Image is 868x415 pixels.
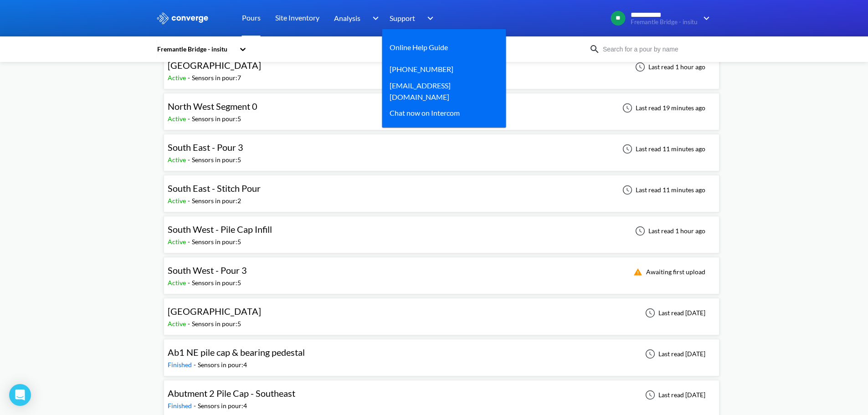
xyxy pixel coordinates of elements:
[194,402,198,410] span: -
[198,401,247,411] div: Sensors in pour: 4
[640,389,708,400] div: Last read [DATE]
[630,61,708,72] div: Last read 1 hour ago
[9,384,31,406] div: Open Intercom Messenger
[631,19,698,26] span: Fremantle Bridge - insitu
[366,13,381,24] img: downArrow.svg
[617,184,708,195] div: Last read 11 minutes ago
[390,107,460,118] div: Chat now on Intercom
[630,225,708,236] div: Last read 1 hour ago
[164,144,719,152] a: South East - Pour 3Active-Sensors in pour:5Last read 11 minutes ago
[168,101,257,112] span: North West Segment 0
[188,156,192,164] span: -
[617,143,708,154] div: Last read 11 minutes ago
[168,320,188,328] span: Active
[640,348,708,359] div: Last read [DATE]
[698,13,712,24] img: downArrow.svg
[600,44,710,54] input: Search for a pour by name
[168,183,261,194] span: South East - Stitch Pour
[192,278,241,288] div: Sensors in pour: 5
[164,103,719,111] a: North West Segment 0Active-Sensors in pour:5Last read 19 minutes ago
[334,12,360,24] span: Analysis
[164,308,719,316] a: [GEOGRAPHIC_DATA]Active-Sensors in pour:5Last read [DATE]
[168,224,272,235] span: South West - Pile Cap Infill
[192,155,241,165] div: Sensors in pour: 5
[164,62,719,70] a: [GEOGRAPHIC_DATA]Active-Sensors in pour:7Last read 1 hour ago
[188,197,192,205] span: -
[192,73,241,83] div: Sensors in pour: 7
[617,102,708,113] div: Last read 19 minutes ago
[390,80,492,102] a: [EMAIL_ADDRESS][DOMAIN_NAME]
[164,267,719,275] a: South West - Pour 3Active-Sensors in pour:5Awaiting first upload
[168,238,188,246] span: Active
[390,12,415,24] span: Support
[188,115,192,123] span: -
[198,360,247,370] div: Sensors in pour: 4
[589,44,600,55] img: icon-search.svg
[164,390,719,398] a: Abutment 2 Pile Cap - SoutheastFinished-Sensors in pour:4Last read [DATE]
[192,196,241,206] div: Sensors in pour: 2
[168,60,261,71] span: [GEOGRAPHIC_DATA]
[421,13,436,24] img: downArrow.svg
[168,156,188,164] span: Active
[168,402,194,410] span: Finished
[188,320,192,328] span: -
[188,238,192,246] span: -
[168,347,305,358] span: Ab1 NE pile cap & bearing pedestal
[390,63,453,75] a: [PHONE_NUMBER]
[168,74,188,82] span: Active
[194,361,198,369] span: -
[168,361,194,369] span: Finished
[188,279,192,287] span: -
[390,41,448,53] a: Online Help Guide
[168,115,188,123] span: Active
[640,307,708,318] div: Last read [DATE]
[188,74,192,82] span: -
[156,44,235,54] div: Fremantle Bridge - insitu
[164,349,719,357] a: Ab1 NE pile cap & bearing pedestalFinished-Sensors in pour:4Last read [DATE]
[168,142,243,153] span: South East - Pour 3
[168,388,295,399] span: Abutment 2 Pile Cap - Southeast
[156,12,209,24] img: logo_ewhite.svg
[168,265,247,276] span: South West - Pour 3
[192,114,241,124] div: Sensors in pour: 5
[192,319,241,329] div: Sensors in pour: 5
[168,279,188,287] span: Active
[168,306,261,317] span: [GEOGRAPHIC_DATA]
[164,185,719,193] a: South East - Stitch PourActive-Sensors in pour:2Last read 11 minutes ago
[192,237,241,247] div: Sensors in pour: 5
[168,197,188,205] span: Active
[164,226,719,234] a: South West - Pile Cap InfillActive-Sensors in pour:5Last read 1 hour ago
[628,266,708,277] div: Awaiting first upload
